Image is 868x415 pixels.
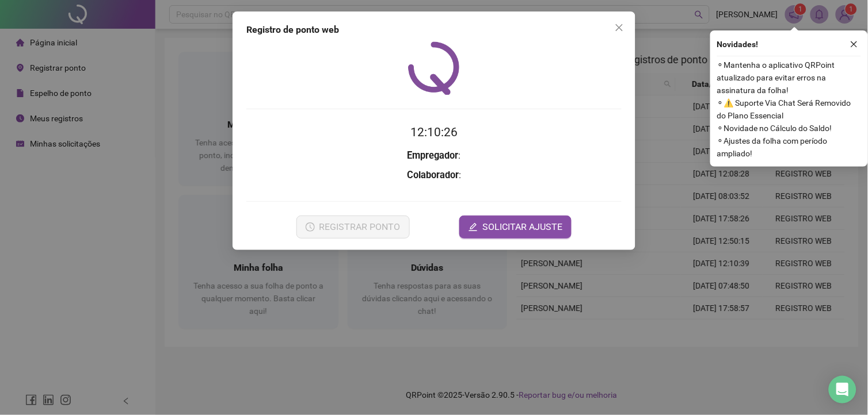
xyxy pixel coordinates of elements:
span: ⚬ ⚠️ Suporte Via Chat Será Removido do Plano Essencial [717,97,861,122]
img: QRPoint [408,41,460,95]
strong: Colaborador [407,170,459,180]
span: edit [469,222,478,232]
span: ⚬ Novidade no Cálculo do Saldo! [717,122,861,135]
span: close [850,40,858,48]
div: Registro de ponto web [246,23,622,37]
span: ⚬ Mantenha o aplicativo QRPoint atualizado para evitar erros na assinatura da folha! [717,59,861,97]
h3: : [246,148,622,163]
span: SOLICITAR AJUSTE [482,220,562,234]
time: 12:10:26 [410,125,458,139]
strong: Empregador [408,150,459,161]
button: editSOLICITAR AJUSTE [459,216,572,239]
span: Novidades ! [717,38,759,51]
h3: : [246,168,622,183]
span: close [615,23,624,32]
button: REGISTRAR PONTO [296,216,410,239]
span: ⚬ Ajustes da folha com período ampliado! [717,135,861,160]
div: Open Intercom Messenger [829,376,856,404]
button: Close [610,18,629,37]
